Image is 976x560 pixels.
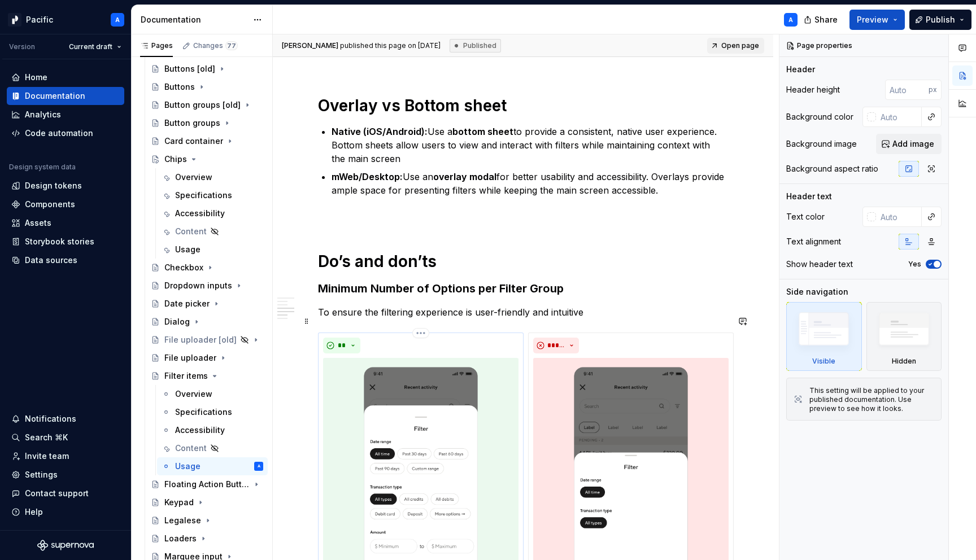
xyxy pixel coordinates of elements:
div: Content [175,226,207,237]
div: Usage [175,461,201,472]
div: Published [450,39,501,53]
a: Content [157,222,268,240]
input: Auto [885,80,929,100]
span: Publish [926,14,955,25]
a: Chips [146,150,268,168]
span: Open page [721,41,759,50]
a: Button groups [146,114,268,132]
img: 8d0dbd7b-a897-4c39-8ca0-62fbda938e11.png [8,13,21,27]
div: Filter items [164,370,208,382]
div: Hidden [866,302,942,371]
a: Components [7,195,124,213]
span: Preview [857,14,888,25]
div: Specifications [175,406,232,418]
div: Documentation [25,90,85,102]
div: Changes [193,41,238,50]
a: Specifications [157,403,268,421]
a: Storybook stories [7,233,124,251]
div: Accessibility [175,425,225,436]
div: Content [175,443,207,454]
a: Invite team [7,447,124,465]
a: Overview [157,385,268,403]
div: Pages [140,41,173,50]
a: Documentation [7,87,124,105]
div: Pacific [26,14,53,25]
p: Use an for better usability and accessibility. Overlays provide ample space for presenting filter... [332,170,728,197]
span: Add image [892,138,934,150]
span: Current draft [69,42,112,51]
a: Date picker [146,295,268,313]
div: Data sources [25,255,77,266]
a: Specifications [157,186,268,204]
button: Publish [909,10,971,30]
a: Dialog [146,313,268,331]
div: Floating Action Button (FAB) [164,479,250,490]
button: Current draft [64,39,127,55]
div: Button groups [old] [164,99,241,111]
div: Keypad [164,497,194,508]
div: Text color [786,211,825,222]
p: Use a to provide a consistent, native user experience. Bottom sheets allow users to view and inte... [332,125,728,165]
div: A [788,15,793,24]
a: Legalese [146,511,268,530]
a: Overview [157,168,268,186]
button: Help [7,503,124,521]
div: This setting will be applied to your published documentation. Use preview to see how it looks. [809,386,934,413]
strong: Native (iOS/Android): [332,126,428,137]
a: Checkbox [146,259,268,277]
a: Settings [7,466,124,484]
a: Dropdown inputs [146,277,268,295]
label: Yes [908,260,921,269]
input: Auto [876,107,922,127]
a: Buttons [146,78,268,96]
div: Design system data [9,163,76,172]
div: Header height [786,84,840,95]
h1: Overlay vs Bottom sheet [318,95,728,116]
div: Components [25,199,75,210]
a: UsageA [157,457,268,475]
button: Add image [876,134,942,154]
a: Design tokens [7,177,124,195]
div: Analytics [25,109,61,120]
div: Buttons [164,81,195,93]
div: Text alignment [786,236,841,247]
strong: bottom sheet [452,126,513,137]
a: File uploader [old] [146,331,268,349]
div: Date picker [164,298,210,309]
a: Analytics [7,106,124,124]
a: Loaders [146,530,268,548]
div: Help [25,506,43,518]
a: Buttons [old] [146,60,268,78]
a: Accessibility [157,204,268,222]
div: Notifications [25,413,76,425]
a: Keypad [146,493,268,511]
h1: Do’s and don’ts [318,251,728,272]
span: 77 [225,41,238,50]
a: Assets [7,214,124,232]
a: File uploader [146,349,268,367]
a: Floating Action Button (FAB) [146,475,268,493]
div: Background aspect ratio [786,163,878,174]
div: Documentation [141,14,247,25]
div: Settings [25,469,58,480]
a: Open page [707,38,764,54]
a: Content [157,439,268,457]
div: Chips [164,154,187,165]
input: Auto [876,207,922,227]
div: Dialog [164,316,190,327]
div: Dropdown inputs [164,280,232,291]
span: [PERSON_NAME] [282,41,338,50]
div: Design tokens [25,180,82,191]
div: Show header text [786,259,853,270]
div: Search ⌘K [25,432,68,443]
div: A [258,461,260,472]
div: Background image [786,138,857,150]
div: Overview [175,172,212,183]
strong: overlay modal [433,171,496,182]
div: Checkbox [164,262,203,273]
div: Header [786,64,815,75]
div: File uploader [164,352,216,364]
a: Data sources [7,251,124,269]
div: Visible [786,302,862,371]
div: Specifications [175,190,232,201]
